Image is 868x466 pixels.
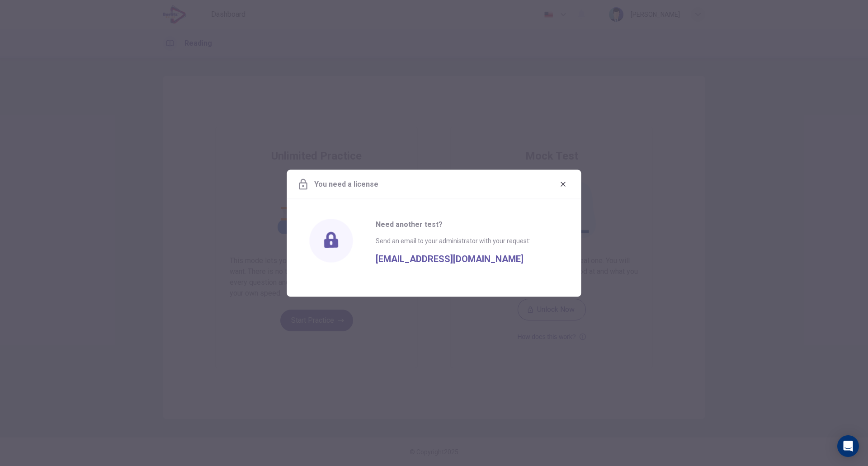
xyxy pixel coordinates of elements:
[314,179,378,189] span: You need a license
[376,237,530,244] span: Send an email to your administrator with your request:
[376,251,530,266] a: [EMAIL_ADDRESS][DOMAIN_NAME]
[376,246,524,264] span: [EMAIL_ADDRESS][DOMAIN_NAME]
[837,435,859,457] div: Open Intercom Messenger
[376,219,530,230] span: Need another test?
